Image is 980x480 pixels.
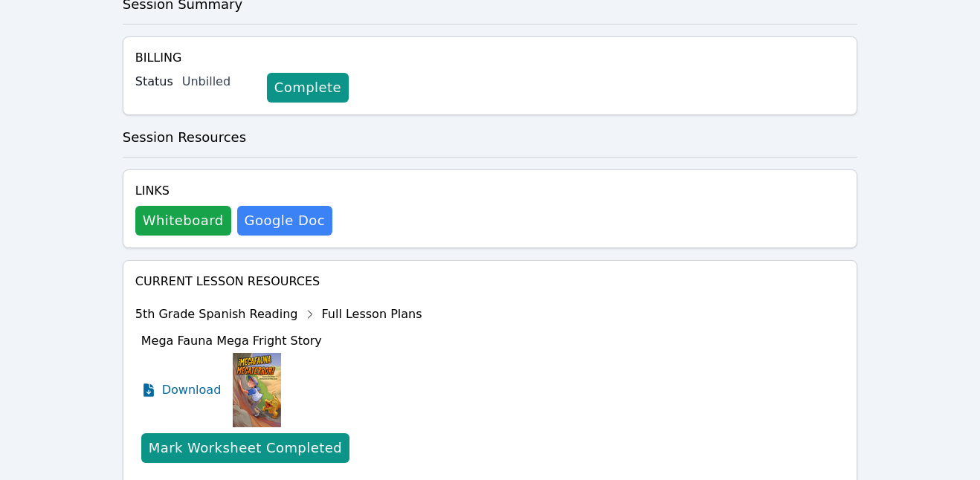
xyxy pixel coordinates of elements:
span: Mega Fauna Mega Fright Story [141,334,322,348]
div: 5th Grade Spanish Reading Full Lesson Plans [135,302,463,326]
span: Download [162,381,222,399]
h4: Links [135,182,332,200]
h4: Current Lesson Resources [135,273,845,291]
a: Complete [267,73,349,103]
div: Mark Worksheet Completed [149,438,342,458]
button: Mark Worksheet Completed [141,433,349,463]
label: Status [135,73,173,91]
h4: Billing [135,49,845,67]
div: Unbilled [182,73,255,91]
a: Download [141,353,222,427]
a: Google Doc [237,206,332,236]
img: Mega Fauna Mega Fright Story [233,353,281,427]
h3: Session Resources [123,127,858,148]
button: Whiteboard [135,206,231,236]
